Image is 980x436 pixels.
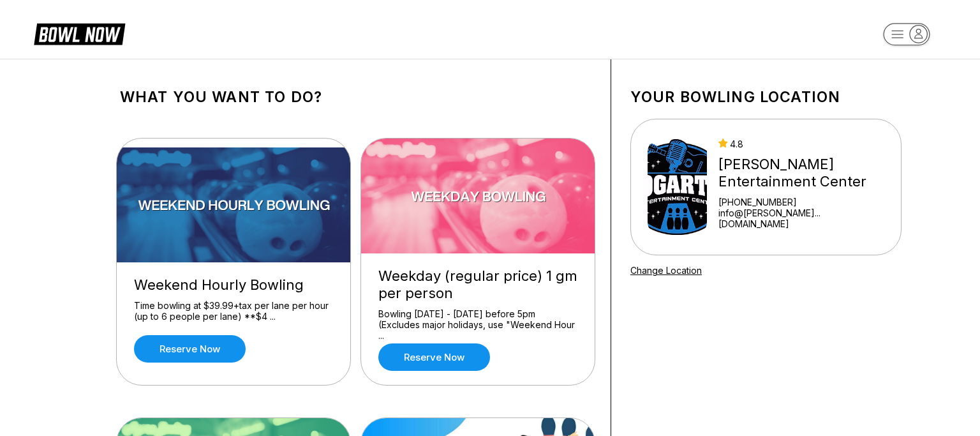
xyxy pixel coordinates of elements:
div: [PERSON_NAME] Entertainment Center [718,156,884,190]
div: Weekday (regular price) 1 gm per person [378,267,577,302]
a: info@[PERSON_NAME]...[DOMAIN_NAME] [718,207,884,229]
a: Reserve now [134,335,246,363]
div: Time bowling at $39.99+tax per lane per hour (up to 6 people per lane) **$4 ... [134,300,333,322]
a: Change Location [630,265,702,276]
img: Weekday (regular price) 1 gm per person [361,139,596,253]
div: Bowling [DATE] - [DATE] before 5pm (Excludes major holidays, use "Weekend Hour ... [378,308,577,331]
img: Weekend Hourly Bowling [117,147,352,262]
div: 4.8 [718,139,884,149]
img: Bogart's Entertainment Center [648,139,707,235]
div: [PHONE_NUMBER] [718,197,884,207]
div: Weekend Hourly Bowling [134,276,333,294]
a: Reserve now [378,343,490,371]
h1: What you want to do? [120,88,591,106]
h1: Your bowling location [630,88,902,106]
